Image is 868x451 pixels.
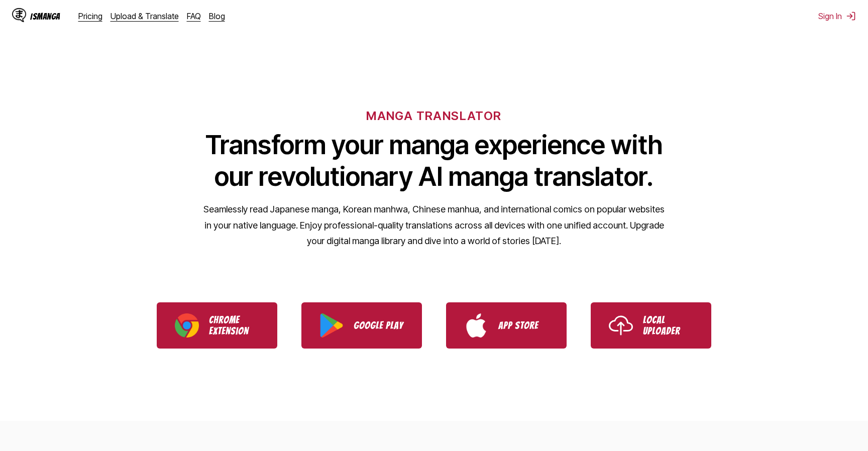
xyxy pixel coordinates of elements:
[591,302,711,349] a: Use IsManga Local Uploader
[498,320,549,331] p: App Store
[643,314,693,336] p: Local Uploader
[203,129,665,192] h1: Transform your manga experience with our revolutionary AI manga translator.
[187,11,201,21] a: FAQ
[12,8,78,24] a: IsManga LogoIsManga
[175,313,199,337] img: Chrome logo
[203,201,665,249] p: Seamlessly read Japanese manga, Korean manhwa, Chinese manhua, and international comics on popula...
[464,313,488,337] img: App Store logo
[78,11,102,21] a: Pricing
[111,11,179,21] a: Upload & Translate
[366,108,501,123] h6: MANGA TRANSLATOR
[446,302,567,349] a: Download IsManga from App Store
[30,12,60,21] div: IsManga
[209,11,225,21] a: Blog
[818,11,856,21] button: Sign In
[157,302,277,349] a: Download IsManga Chrome Extension
[609,313,633,337] img: Upload icon
[354,320,404,331] p: Google Play
[301,302,422,349] a: Download IsManga from Google Play
[12,8,26,22] img: IsManga Logo
[319,313,344,337] img: Google Play logo
[209,314,259,336] p: Chrome Extension
[846,11,856,21] img: Sign out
